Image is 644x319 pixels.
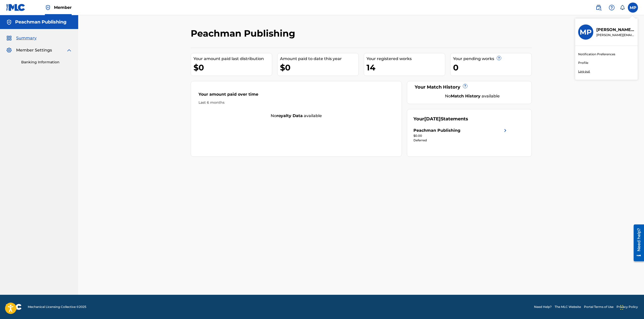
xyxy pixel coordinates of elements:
div: Your Match History [413,84,525,91]
a: Notification Preferences [578,52,615,57]
span: ? [497,56,501,60]
div: Your pending works [453,56,531,62]
a: Portal Terms of Use [584,305,613,309]
div: $0.00 [413,134,508,138]
span: Summary [16,35,37,41]
span: Member Settings [16,47,52,53]
span: ? [463,84,467,88]
div: Peachman Publishing [413,127,460,134]
img: right chevron icon [502,127,508,134]
div: 14 [367,62,445,73]
div: $0 [193,62,272,73]
div: Your amount paid last distribution [193,56,272,62]
span: Member [54,5,72,10]
h2: Peachman Publishing [191,28,298,39]
div: Your Statements [413,116,468,122]
a: Peachman Publishingright chevron icon$0.00Deferred [413,127,508,143]
div: Your amount paid over time [199,91,394,100]
div: No available [191,113,402,119]
div: No available [420,93,525,99]
iframe: Resource Center [630,223,644,263]
a: Need Help? [534,305,552,309]
img: expand [66,47,72,53]
div: Notifications [620,5,625,10]
div: User Menu [628,3,638,13]
a: Public Search [594,3,604,13]
div: Drag [620,300,623,315]
a: Profile [578,61,588,65]
div: Deferred [413,138,508,143]
span: Mechanical Licensing Collective © 2025 [28,305,86,309]
strong: royalty data [276,113,303,118]
strong: Match History [451,94,481,98]
p: Log out [578,69,590,74]
a: Privacy Policy [617,305,638,309]
img: Member Settings [6,47,12,53]
div: 0 [453,62,531,73]
h3: MP [580,28,592,37]
div: Amount paid to date this year [280,56,358,62]
div: Last 6 months [199,100,394,105]
div: Help [607,3,617,13]
img: search [596,5,602,11]
p: matthew.peachman@outlook.com [596,33,635,37]
img: Summary [6,35,12,41]
img: logo [6,304,22,310]
img: MLC Logo [6,4,25,11]
a: SummarySummary [6,35,37,41]
img: Top Rightsholder [45,5,51,11]
span: [DATE] [424,116,441,122]
img: help [609,5,615,11]
div: Your registered works [367,56,445,62]
h5: Peachman Publishing [15,19,67,25]
img: Accounts [6,19,12,25]
p: Matthew Peachman [596,27,635,33]
div: $0 [280,62,358,73]
a: The MLC Website [555,305,581,309]
iframe: Chat Widget [619,295,644,319]
a: Banking Information [21,60,72,65]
